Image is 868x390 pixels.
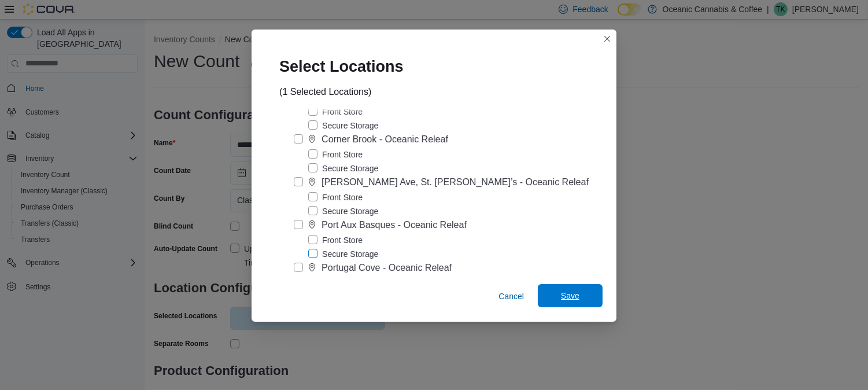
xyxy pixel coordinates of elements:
[494,285,529,308] button: Cancel
[308,190,363,204] label: Front Store
[308,161,378,175] label: Secure Storage
[322,175,589,189] div: [PERSON_NAME] Ave, St. [PERSON_NAME]’s - Oceanic Releaf
[308,204,378,218] label: Secure Storage
[322,133,448,146] div: Corner Brook - Oceanic Releaf
[308,233,363,247] label: Front Store
[308,247,378,261] label: Secure Storage
[322,218,467,232] div: Port Aux Basques - Oceanic Releaf
[279,85,371,99] div: (1 Selected Locations)
[308,119,378,133] label: Secure Storage
[498,290,524,302] span: Cancel
[322,261,452,275] div: Portugal Cove - Oceanic Releaf
[600,32,614,46] button: Closes this modal window
[538,284,603,307] button: Save
[308,105,363,119] label: Front Store
[265,43,427,85] div: Select Locations
[561,290,579,301] span: Save
[308,148,363,161] label: Front Store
